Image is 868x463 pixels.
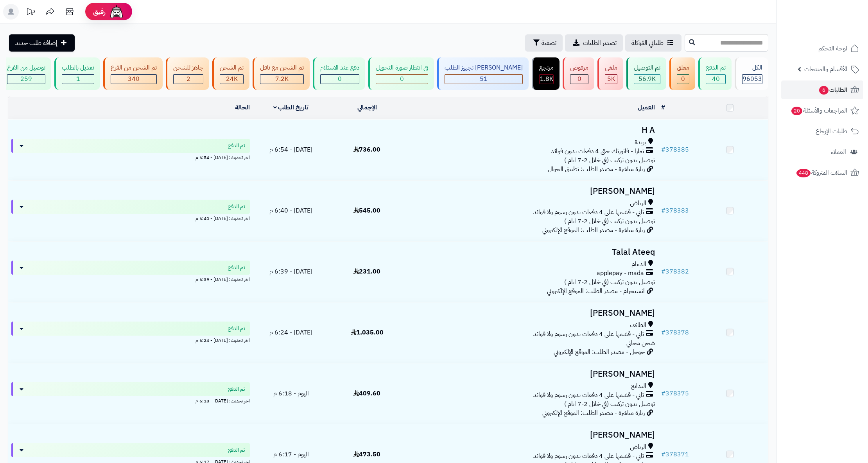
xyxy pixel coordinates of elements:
[565,34,623,52] a: تصدير الطلبات
[15,38,57,48] span: إضافة طلب جديد
[351,328,384,337] span: 1,035.00
[597,269,644,278] span: applepay - mada
[109,4,124,20] img: ai-face.png
[376,75,428,84] div: 0
[781,143,863,161] a: العملاء
[661,145,689,154] a: #378385
[93,7,106,16] span: رفيق
[269,145,312,154] span: [DATE] - 6:54 م
[661,145,665,154] span: #
[11,396,250,404] div: اخر تحديث: [DATE] - 6:18 م
[661,267,689,276] a: #378382
[607,74,615,84] span: 5K
[625,57,668,90] a: تم التوصيل 56.9K
[781,163,863,182] a: السلات المتروكة448
[353,389,380,398] span: 409.60
[408,187,655,196] h3: [PERSON_NAME]
[436,57,530,90] a: [PERSON_NAME] تجهيز الطلب 51
[781,122,863,141] a: طلبات الإرجاع
[630,199,646,208] span: الرياض
[791,105,847,116] span: المراجعات والأسئلة
[408,309,655,318] h3: [PERSON_NAME]
[260,75,303,84] div: 7222
[269,206,312,215] span: [DATE] - 6:40 م
[634,63,660,72] div: تم التوصيل
[816,126,847,137] span: طلبات الإرجاع
[577,74,581,84] span: 0
[626,338,655,348] span: شحن مجاني
[742,74,762,84] span: 96053
[275,74,289,84] span: 7.2K
[273,103,309,112] a: تاريخ الطلب
[338,74,342,84] span: 0
[697,57,733,90] a: تم الدفع 40
[228,142,245,150] span: تم الدفع
[376,63,428,72] div: في انتظار صورة التحويل
[11,275,250,283] div: اخر تحديث: [DATE] - 6:39 م
[533,208,644,217] span: تابي - قسّمها على 4 دفعات بدون رسوم ولا فوائد
[561,57,596,90] a: مرفوض 0
[174,75,203,84] div: 2
[638,103,655,112] a: العميل
[111,75,156,84] div: 340
[661,267,665,276] span: #
[353,450,380,459] span: 473.50
[706,63,726,72] div: تم الدفع
[661,389,665,398] span: #
[226,74,238,84] span: 24K
[564,277,655,287] span: توصيل بدون تركيب (في خلال 2-7 ايام )
[533,391,644,400] span: تابي - قسّمها على 4 دفعات بدون رسوم ولا فوائد
[634,75,660,84] div: 56909
[540,74,553,84] span: 1.8K
[76,74,80,84] span: 1
[11,336,250,344] div: اخر تحديث: [DATE] - 6:24 م
[408,248,655,257] h3: Talal Ateeq
[781,80,863,99] a: الطلبات6
[353,206,380,215] span: 545.00
[661,328,665,337] span: #
[128,74,140,84] span: 340
[668,57,697,90] a: معلق 0
[400,74,404,84] span: 0
[564,156,655,165] span: توصيل بدون تركيب (في خلال 2-7 ايام )
[408,126,655,135] h3: H A
[781,101,863,120] a: المراجعات والأسئلة20
[228,446,245,454] span: تم الدفع
[445,63,523,72] div: [PERSON_NAME] تجهيز الطلب
[605,75,617,84] div: 4993
[7,75,45,84] div: 259
[367,57,436,90] a: في انتظار صورة التحويل 0
[11,153,250,161] div: اخر تحديث: [DATE] - 6:54 م
[228,325,245,333] span: تم الدفع
[631,260,646,269] span: الدمام
[228,385,245,393] span: تم الدفع
[815,6,861,22] img: logo-2.png
[533,330,644,339] span: تابي - قسّمها على 4 دفعات بدون رسوم ولا فوائد
[353,267,380,276] span: 231.00
[661,450,665,459] span: #
[781,39,863,58] a: لوحة التحكم
[321,75,359,84] div: 0
[320,63,359,72] div: دفع عند الاستلام
[269,267,312,276] span: [DATE] - 6:39 م
[540,75,553,84] div: 1834
[570,63,588,72] div: مرفوض
[583,38,617,48] span: تصدير الطلبات
[677,75,689,84] div: 0
[220,75,243,84] div: 24030
[357,103,377,112] a: الإجمالي
[548,164,645,174] span: زيارة مباشرة - مصدر الطلب: تطبيق الجوال
[706,75,725,84] div: 40
[20,74,32,84] span: 259
[631,382,646,391] span: البدايع
[733,57,770,90] a: الكل96053
[260,63,304,72] div: تم الشحن مع ناقل
[742,63,762,72] div: الكل
[554,347,645,357] span: جوجل - مصدر الطلب: الموقع الإلكتروني
[818,84,847,95] span: الطلبات
[661,206,689,215] a: #378383
[62,75,94,84] div: 1
[164,57,211,90] a: جاهز للشحن 2
[273,450,309,459] span: اليوم - 6:17 م
[631,38,664,48] span: طلباتي المُوكلة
